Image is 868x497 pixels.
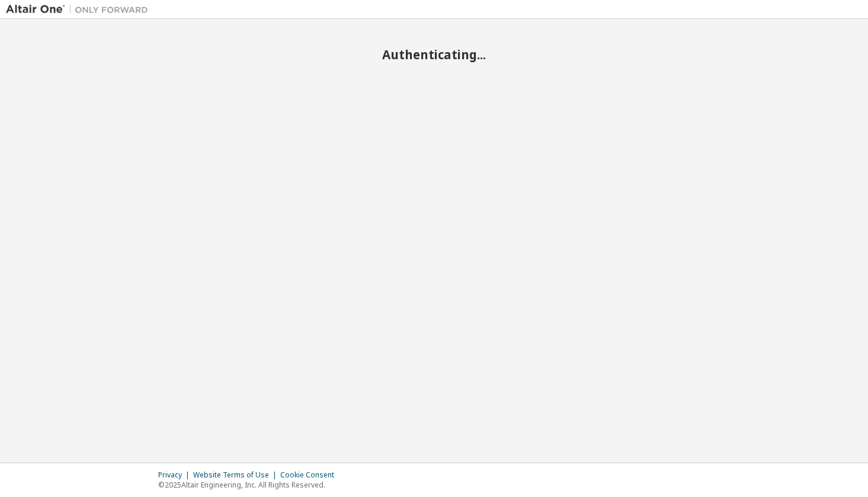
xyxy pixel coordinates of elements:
[158,470,193,480] div: Privacy
[280,470,341,480] div: Cookie Consent
[6,47,862,62] h2: Authenticating...
[158,480,341,490] p: © 2025 Altair Engineering, Inc. All Rights Reserved.
[6,4,154,15] img: Altair One
[193,470,280,480] div: Website Terms of Use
